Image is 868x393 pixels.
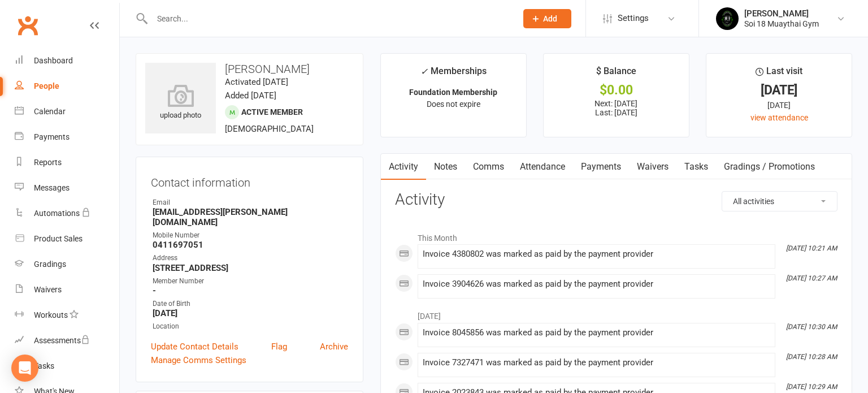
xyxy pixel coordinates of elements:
li: This Month [395,226,837,244]
span: Settings [618,6,649,31]
strong: Foundation Membership [409,88,497,97]
a: Update Contact Details [151,340,238,353]
div: People [34,81,59,90]
div: Member Number [153,276,348,287]
div: Soi 18 Muaythai Gym [744,19,819,29]
div: Location [153,321,348,332]
div: Gradings [34,260,66,269]
div: Last visit [756,64,802,84]
div: Mobile Number [153,230,348,241]
div: Waivers [34,285,62,294]
div: [DATE] [717,99,841,111]
span: Add [543,14,557,23]
h3: Activity [395,191,837,209]
strong: - [153,286,348,296]
div: Invoice 4380802 was marked as paid by the payment provider [423,249,770,259]
div: Invoice 3904626 was marked as paid by the payment provider [423,279,770,289]
input: Search... [149,11,509,27]
div: upload photo [145,84,216,122]
div: Address [153,253,348,264]
div: $0.00 [554,84,679,96]
a: Waivers [629,154,676,180]
a: People [15,74,119,99]
div: Open Intercom Messenger [11,355,38,382]
li: [DATE] [395,304,837,322]
p: Next: [DATE] Last: [DATE] [554,99,679,117]
a: Dashboard [15,48,119,74]
strong: [DATE] [153,308,348,318]
a: Comms [465,154,512,180]
span: Active member [241,107,303,116]
div: [DATE] [717,84,841,96]
div: Date of Birth [153,299,348,309]
a: Tasks [15,353,119,379]
span: [DEMOGRAPHIC_DATA] [225,124,314,134]
div: Dashboard [34,56,73,65]
div: Workouts [34,310,68,319]
a: Assessments [15,328,119,353]
a: Attendance [512,154,573,180]
a: Waivers [15,277,119,303]
a: Manage Comms Settings [151,353,246,367]
div: Invoice 8045856 was marked as paid by the payment provider [423,328,770,338]
div: Messages [34,183,70,192]
i: [DATE] 10:30 AM [786,323,837,331]
a: Calendar [15,99,119,124]
a: Messages [15,175,119,201]
i: [DATE] 10:28 AM [786,353,837,361]
div: Product Sales [34,234,83,243]
button: Add [523,9,571,28]
a: Flag [271,340,287,353]
a: Activity [381,154,426,180]
div: Email [153,197,348,208]
h3: Contact information [151,172,348,189]
div: Reports [34,158,62,167]
strong: [STREET_ADDRESS] [153,263,348,273]
i: [DATE] 10:21 AM [786,244,837,252]
strong: [EMAIL_ADDRESS][PERSON_NAME][DOMAIN_NAME] [153,207,348,227]
i: [DATE] 10:27 AM [786,274,837,282]
a: Automations [15,201,119,226]
a: Tasks [676,154,716,180]
a: Product Sales [15,226,119,252]
div: Calendar [34,107,66,116]
a: Workouts [15,303,119,328]
div: Memberships [420,64,487,85]
time: Added [DATE] [225,90,276,101]
strong: 0411697051 [153,240,348,250]
a: Archive [320,340,348,353]
time: Activated [DATE] [225,77,288,87]
img: thumb_image1716960047.png [716,7,739,30]
span: Does not expire [427,100,480,109]
i: [DATE] 10:29 AM [786,383,837,391]
a: Gradings / Promotions [716,154,823,180]
a: Reports [15,150,119,175]
a: Clubworx [14,11,42,40]
div: Payments [34,132,70,141]
div: Automations [34,209,80,218]
div: Invoice 7327471 was marked as paid by the payment provider [423,358,770,368]
a: Payments [573,154,629,180]
a: Gradings [15,252,119,277]
a: view attendance [750,113,808,122]
div: Assessments [34,336,90,345]
a: Payments [15,124,119,150]
div: [PERSON_NAME] [744,8,819,19]
i: ✓ [420,66,428,77]
a: Notes [426,154,465,180]
div: Tasks [34,361,54,370]
h3: [PERSON_NAME] [145,63,354,75]
div: $ Balance [596,64,636,84]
